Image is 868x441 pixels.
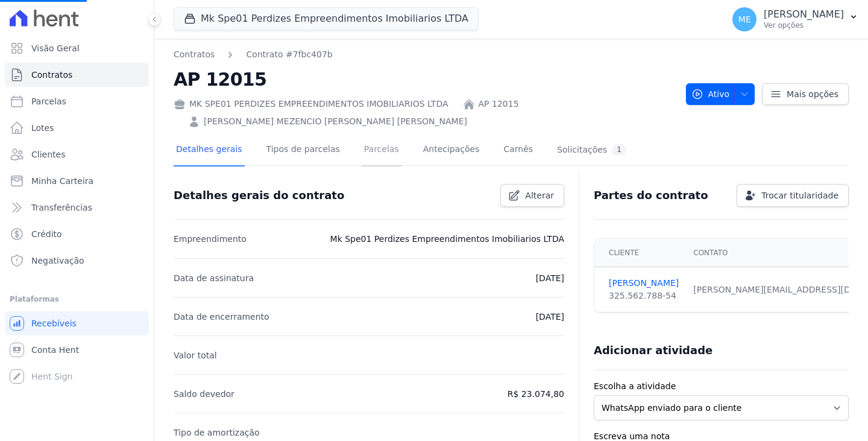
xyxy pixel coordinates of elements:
a: Parcelas [5,89,149,113]
a: Contratos [5,63,149,87]
a: AP 12015 [479,98,519,110]
h3: Partes do contrato [594,188,708,203]
a: Crédito [5,222,149,246]
p: [DATE] [536,309,564,324]
div: Plataformas [10,292,144,306]
span: Negativação [31,255,84,267]
div: 325.562.788-54 [609,290,679,302]
span: Alterar [525,189,554,201]
span: ME [738,15,751,24]
p: Mk Spe01 Perdizes Empreendimentos Imobiliarios LTDA [330,232,564,246]
nav: Breadcrumb [174,48,333,61]
h3: Adicionar atividade [594,343,712,358]
span: Contratos [31,69,72,81]
span: Conta Hent [31,344,79,356]
a: Carnês [501,135,535,167]
a: Contrato #7fbc407b [246,48,332,61]
p: Tipo de amortização [174,425,260,440]
a: Negativação [5,249,149,273]
span: Trocar titularidade [761,189,838,201]
button: ME [PERSON_NAME] Ver opções [723,2,868,36]
th: Cliente [594,239,686,267]
p: Empreendimento [174,232,247,246]
a: Detalhes gerais [174,135,245,167]
p: Data de encerramento [174,309,269,324]
h3: Detalhes gerais do contrato [174,188,344,203]
a: Antecipações [421,135,482,167]
a: [PERSON_NAME] [609,277,679,290]
a: Recebíveis [5,311,149,335]
nav: Breadcrumb [174,48,676,61]
a: Conta Hent [5,338,149,362]
span: Ativo [691,83,730,105]
a: Minha Carteira [5,169,149,193]
a: [PERSON_NAME] MEZENCIO [PERSON_NAME] [PERSON_NAME] [204,115,467,128]
a: Mais opções [762,83,849,105]
span: Recebíveis [31,317,77,329]
button: Mk Spe01 Perdizes Empreendimentos Imobiliarios LTDA [174,7,479,30]
span: Transferências [31,201,92,214]
button: Ativo [686,83,755,105]
p: Saldo devedor [174,387,234,401]
span: Clientes [31,148,65,160]
span: Visão Geral [31,42,80,54]
a: Clientes [5,142,149,167]
span: Crédito [31,228,62,240]
div: Solicitações [557,144,626,156]
h2: AP 12015 [174,66,676,93]
a: Alterar [500,184,564,207]
span: Parcelas [31,95,66,107]
a: Solicitações1 [555,135,629,167]
div: 1 [612,144,626,156]
p: [DATE] [536,271,564,285]
a: Tipos de parcelas [264,135,342,167]
a: Parcelas [362,135,401,167]
span: Lotes [31,122,54,134]
a: Lotes [5,116,149,140]
a: Visão Geral [5,36,149,60]
span: Minha Carteira [31,175,93,187]
p: [PERSON_NAME] [764,8,844,21]
a: Contratos [174,48,215,61]
label: Escolha a atividade [594,380,849,393]
a: Transferências [5,195,149,220]
p: Ver opções [764,21,844,30]
span: Mais opções [787,88,838,100]
div: MK SPE01 PERDIZES EMPREENDIMENTOS IMOBILIARIOS LTDA [174,98,448,110]
a: Trocar titularidade [737,184,849,207]
p: R$ 23.074,80 [508,387,564,401]
p: Data de assinatura [174,271,254,285]
p: Valor total [174,348,217,363]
